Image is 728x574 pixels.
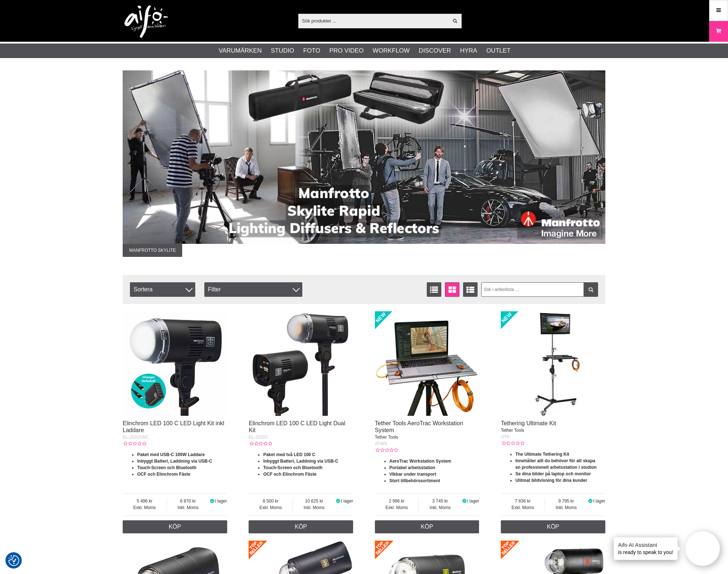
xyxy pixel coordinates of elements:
[123,498,167,504] span: 5 496
[249,435,267,440] span: EL-20202
[263,452,315,457] strong: Paket med två LED 100 C
[341,499,353,504] span: I lager
[515,478,587,483] strong: Ulitmat bildvisning för dina kunder
[303,46,320,56] a: Foto
[584,282,598,297] a: Filtrera
[515,458,595,463] strong: Innehåller allt du behöver för att skapa
[123,70,605,257] a: Annons:009 banner-man-skylite-1390x500.jpgManfrotto Skylite
[209,499,215,504] i: I lager
[389,478,440,483] strong: Stort tillbehörssortiment
[271,46,294,56] a: Studio
[375,520,479,533] a: Köp
[389,465,435,470] strong: Portabel arbetsstation
[123,435,149,440] span: EL-20201WC
[460,46,477,56] a: Hyra
[215,499,227,504] span: I lager
[501,504,545,511] span: Exkl. Moms
[481,282,598,297] input: Sök i artikellista ...
[123,244,182,257] span: Manfrotto Skylite
[130,282,195,297] span: Sortera
[123,70,605,244] img: Annons:009 banner-man-skylite-1390x500.jpg
[249,498,293,504] span: 8 500
[8,555,19,566] img: Revisit consent button
[501,311,605,416] img: Tethering Ultimate Kit
[219,46,262,56] a: Varumärken
[389,472,436,477] strong: Vikbar under transport
[249,504,293,511] span: Exkl. Moms
[137,452,205,457] strong: Paket med USB-C 100W Laddare
[373,46,410,56] a: Workflow
[8,554,19,567] button: Samtyckesinställningar
[375,435,398,440] span: Tether Tools
[204,282,302,297] div: Filter
[467,499,479,504] span: I lager
[501,434,510,439] span: UTK
[167,498,209,504] span: 6 870
[249,420,345,433] a: Elinchrom LED 100 C LED Light Dual Kit
[375,504,419,511] span: Exkl. Moms
[461,499,467,504] i: I lager
[123,504,167,511] span: Exkl. Moms
[545,504,588,511] span: Inkl. Moms
[298,15,448,26] input: Sök produkter ...
[486,46,511,56] a: Outlet
[263,472,316,477] strong: OCF och Elinchrom Fäste
[375,441,387,446] span: ATWS
[124,5,168,38] img: logo.png
[167,504,209,511] span: Inkl. Moms
[137,465,196,470] strong: Touch-Screen och Bluetooth
[123,520,227,533] a: Köp
[618,541,673,549] h4: Aifo AI Assistant
[375,420,463,433] a: Tether Tools AeroTrac Workstation System
[123,440,146,447] div: Kundbetyg: 0
[419,498,461,504] span: 3 745
[263,459,338,464] strong: Inbyggt Batteri, Laddning via USB-C
[427,282,441,297] a: Listvisning
[335,499,341,504] i: I lager
[515,465,597,470] strong: en professionell arbetsstation i studion
[501,440,524,447] div: Kundbetyg: 0
[545,498,588,504] span: 9 795
[419,504,461,511] span: Inkl. Moms
[375,311,479,416] img: Tether Tools AeroTrac Workstation System
[389,459,451,464] strong: AeroTrac Workstation System
[614,537,678,560] div: is ready to speak to you!
[123,420,224,433] a: Elinchrom LED 100 C LED Light Kit inkl Laddare
[375,498,419,504] span: 2 996
[137,472,191,477] strong: OCF och Elinchrom Fäste
[375,447,398,454] div: Kundbetyg: 0
[501,498,545,504] span: 7 836
[293,504,335,511] span: Inkl. Moms
[249,440,272,447] div: Kundbetyg: 0
[445,282,459,297] a: Fönstervisning
[249,520,353,533] a: Köp
[263,465,322,470] strong: Touch-Screen och Bluetooth
[249,311,353,416] img: Elinchrom LED 100 C LED Light Dual Kit
[501,520,605,533] a: Köp
[588,499,593,504] i: I lager
[501,428,524,433] span: Tether Tools
[501,420,556,426] a: Tethering Ultimate Kit
[419,46,451,56] a: Discover
[593,499,605,504] span: I lager
[515,452,569,457] strong: The Ultimate Tethering Kit
[293,498,335,504] span: 10 625
[329,46,363,56] a: Pro Video
[463,282,478,297] a: Utökad listvisning
[123,311,227,416] img: Elinchrom LED 100 C LED Light Kit inkl Laddare
[137,459,212,464] strong: Inbyggt Batteri, Laddning via USB-C
[515,471,591,476] strong: Se dina bilder på laptop och monitor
